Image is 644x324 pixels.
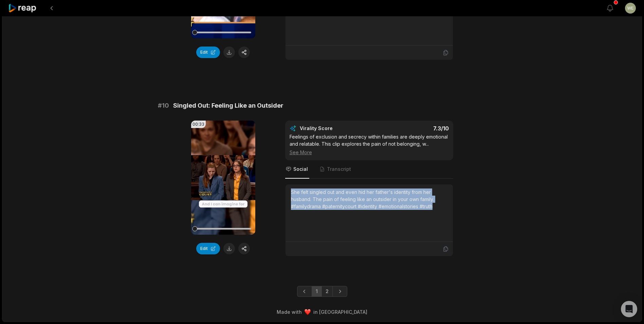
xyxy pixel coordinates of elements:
div: Open Intercom Messenger [621,301,637,317]
div: See More [290,149,449,156]
div: Virality Score [300,125,373,132]
a: Page 2 [321,286,333,297]
nav: Tabs [285,160,453,179]
div: Made with in [GEOGRAPHIC_DATA] [8,308,636,316]
span: Singled Out: Feeling Like an Outsider [173,101,283,110]
img: heart emoji [305,309,311,315]
div: 7.3 /10 [376,125,449,132]
button: Edit [196,243,220,254]
span: # 10 [158,101,169,110]
a: Previous page [297,286,312,297]
a: Next page [332,286,347,297]
a: Page 1 is your current page [312,286,322,297]
span: Social [293,166,308,173]
div: Feelings of exclusion and secrecy within families are deeply emotional and relatable. This clip e... [290,133,449,156]
button: Edit [196,47,220,58]
ul: Pagination [297,286,347,297]
div: She felt singled out and even hid her father's identity from her husband. The pain of feeling lik... [291,188,447,210]
span: Transcript [327,166,351,173]
video: Your browser does not support mp4 format. [191,121,255,235]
